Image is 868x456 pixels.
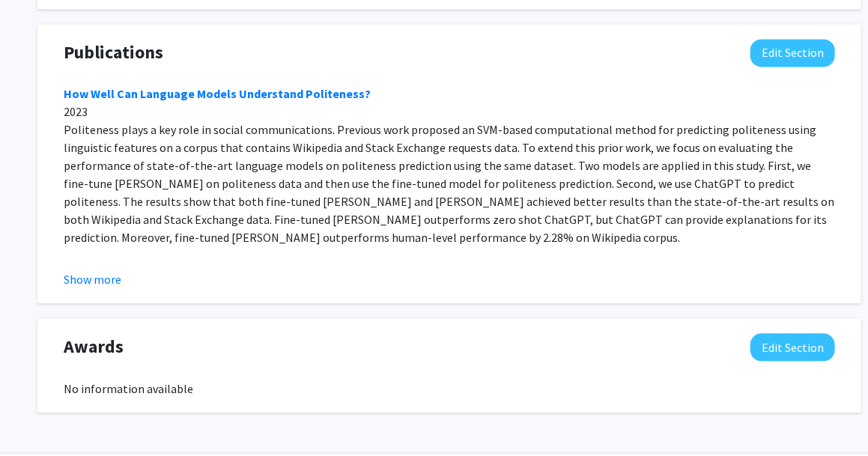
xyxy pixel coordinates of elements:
[64,380,835,398] div: No information available
[750,39,835,67] button: Edit Publications
[64,333,124,360] span: Awards
[11,389,64,445] iframe: Chat
[64,270,121,288] button: Show more
[750,333,835,361] button: Edit Awards
[64,86,371,101] a: How Well Can Language Models Understand Politeness?
[64,39,163,66] span: Publications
